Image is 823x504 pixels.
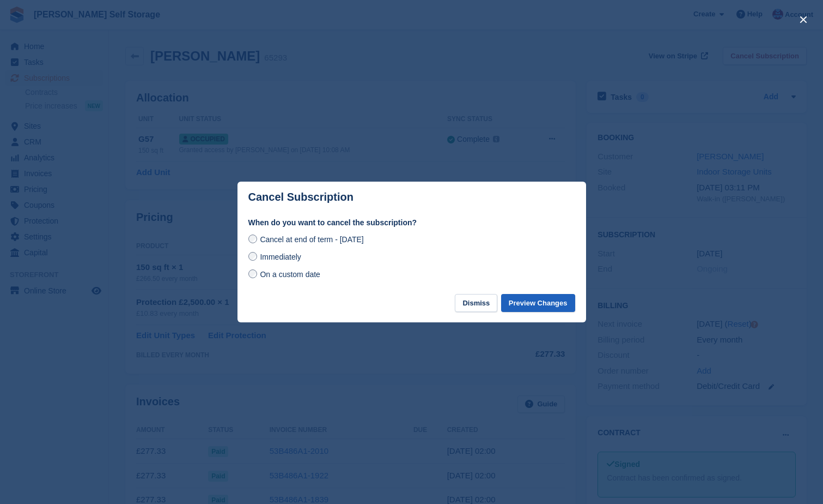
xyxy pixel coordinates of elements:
button: Dismiss [455,294,497,312]
button: close [795,11,812,28]
p: Cancel Subscription [248,191,353,203]
label: When do you want to cancel the subscription? [248,217,575,229]
button: Preview Changes [501,294,575,312]
span: On a custom date [260,270,320,279]
input: Immediately [248,252,257,261]
span: Immediately [260,253,301,261]
span: Cancel at end of term - [DATE] [260,235,363,244]
input: On a custom date [248,269,257,278]
input: Cancel at end of term - [DATE] [248,235,257,243]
